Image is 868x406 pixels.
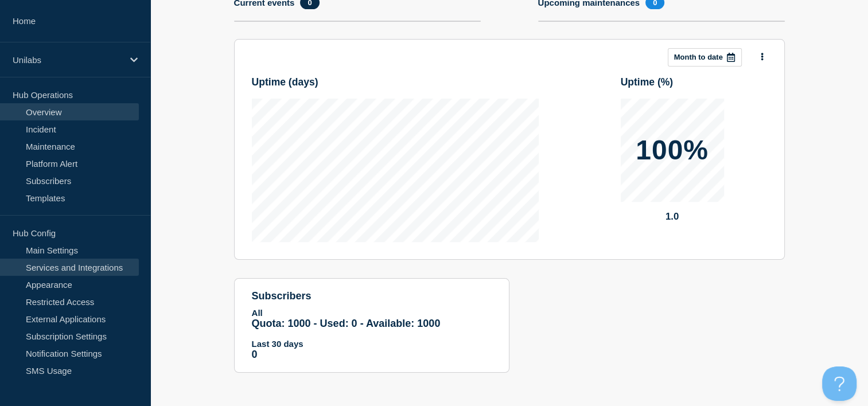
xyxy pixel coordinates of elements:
[668,48,742,67] button: Month to date
[822,366,857,401] iframe: Help Scout Beacon - Open
[13,55,123,65] p: Unilabs
[252,339,492,349] p: Last 30 days
[252,318,441,329] span: Quota: 1000 - Used: 0 - Available: 1000
[621,76,674,88] h3: Uptime ( % )
[252,308,492,318] p: All
[252,76,318,88] h3: Uptime ( days )
[674,53,723,61] p: Month to date
[636,136,709,164] p: 100%
[252,290,492,302] h4: subscribers
[621,211,724,222] p: 1.0
[252,349,492,361] p: 0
